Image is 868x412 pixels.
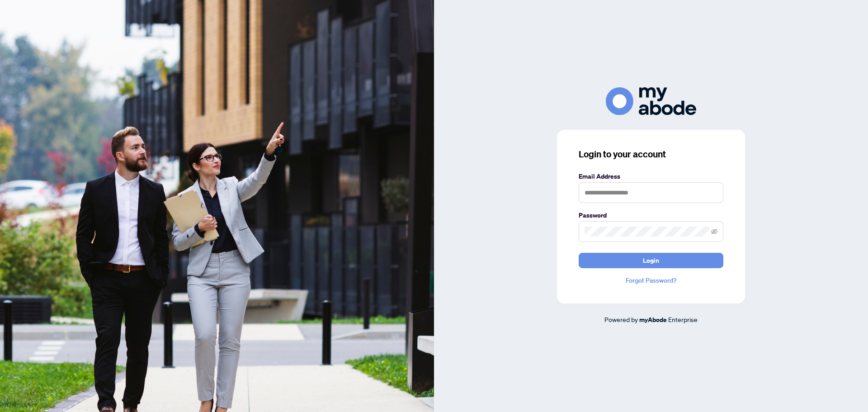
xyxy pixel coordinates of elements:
[579,148,723,161] h3: Login to your account
[606,87,696,115] img: ma-logo
[579,253,723,268] button: Login
[579,210,723,220] label: Password
[668,315,698,323] span: Enterprise
[711,228,717,235] span: eye-invisible
[643,253,659,268] span: Login
[639,315,667,325] a: myAbode
[604,315,638,323] span: Powered by
[579,275,723,285] a: Forgot Password?
[579,171,723,181] label: Email Address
